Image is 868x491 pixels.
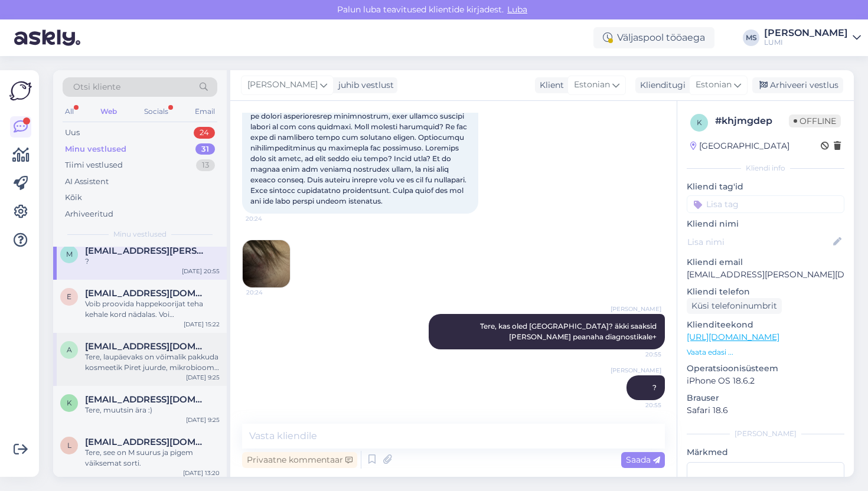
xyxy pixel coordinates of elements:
[242,452,357,468] div: Privaatne kommentaar
[246,288,291,297] span: 20:24
[687,286,844,298] p: Kliendi telefon
[85,447,220,469] div: Tere, see on M suurus ja pigem väiksemat sorti.
[687,404,844,417] p: Safari 18.6
[66,250,73,258] span: m
[617,350,661,359] span: 20:55
[334,79,394,91] div: juhib vestlust
[184,320,220,329] div: [DATE] 15:22
[73,81,120,93] span: Otsi kliente
[715,114,789,128] div: # khjmgdep
[764,28,848,38] div: [PERSON_NAME]
[85,288,208,299] span: elis.elisabeth.p@gmail.com
[85,352,220,373] div: Tere, laupäevaks on võimalik pakkuda kosmeetik Piret juurde, mikrobioomi taastavasse näohooldusesse.
[696,78,732,91] span: Estonian
[687,298,782,314] div: Küsi telefoninumbrit
[593,27,714,48] div: Väljaspool tööaega
[195,143,215,155] div: 31
[764,38,848,47] div: LUMI
[687,392,844,404] p: Brauser
[113,229,167,240] span: Minu vestlused
[182,267,220,276] div: [DATE] 20:55
[687,446,844,459] p: Märkmed
[183,469,220,477] div: [DATE] 13:20
[687,319,844,331] p: Klienditeekond
[65,159,123,171] div: Tiimi vestlused
[186,415,220,424] div: [DATE] 9:25
[192,104,217,119] div: Email
[687,362,844,375] p: Operatsioonisüsteem
[67,345,72,354] span: a
[535,79,564,91] div: Klient
[480,322,658,341] span: Tere, kas oled [GEOGRAPHIC_DATA]? äkki saaksid [PERSON_NAME] peanaha diagnostikale+
[196,159,215,171] div: 13
[85,405,220,415] div: Tere, muutsin ära :)
[743,30,759,46] div: MS
[67,441,71,450] span: l
[63,104,76,119] div: All
[687,256,844,269] p: Kliendi email
[687,332,779,342] a: [URL][DOMAIN_NAME]
[504,4,531,15] span: Luba
[65,176,109,188] div: AI Assistent
[247,78,318,91] span: [PERSON_NAME]
[186,373,220,382] div: [DATE] 9:25
[764,28,861,47] a: [PERSON_NAME]LUMI
[626,454,660,465] span: Saada
[687,195,844,213] input: Lisa tag
[85,341,208,352] span: avesoon@gmail.com
[142,104,171,119] div: Socials
[574,78,610,91] span: Estonian
[67,292,71,301] span: e
[85,245,208,256] span: mariliis.abner@icloud.com
[687,347,844,358] p: Vaata edasi ...
[789,114,841,127] span: Offline
[687,181,844,193] p: Kliendi tag'id
[9,80,32,102] img: Askly Logo
[687,269,844,281] p: [EMAIL_ADDRESS][PERSON_NAME][DOMAIN_NAME]
[246,214,290,223] span: 20:24
[697,118,702,127] span: k
[65,143,126,155] div: Minu vestlused
[687,163,844,174] div: Kliendi info
[85,256,220,267] div: ?
[67,398,72,407] span: k
[65,192,82,204] div: Kõik
[617,401,661,410] span: 20:55
[652,383,657,392] span: ?
[687,235,831,248] input: Lisa nimi
[85,437,208,447] span: lauraraun1@gmail.com
[65,208,113,220] div: Arhiveeritud
[243,240,290,287] img: Attachment
[687,218,844,230] p: Kliendi nimi
[635,79,686,91] div: Klienditugi
[85,394,208,405] span: kertukibal284@gmail.com
[611,305,661,313] span: [PERSON_NAME]
[194,127,215,139] div: 24
[98,104,119,119] div: Web
[65,127,80,139] div: Uus
[687,375,844,387] p: iPhone OS 18.6.2
[611,366,661,375] span: [PERSON_NAME]
[85,299,220,320] div: Voib proovida happekoorijat teha kehale kord nädalas. Voi [PERSON_NAME] [PERSON_NAME] toidulisand...
[687,428,844,439] div: [PERSON_NAME]
[752,77,843,93] div: Arhiveeri vestlus
[690,140,789,152] div: [GEOGRAPHIC_DATA]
